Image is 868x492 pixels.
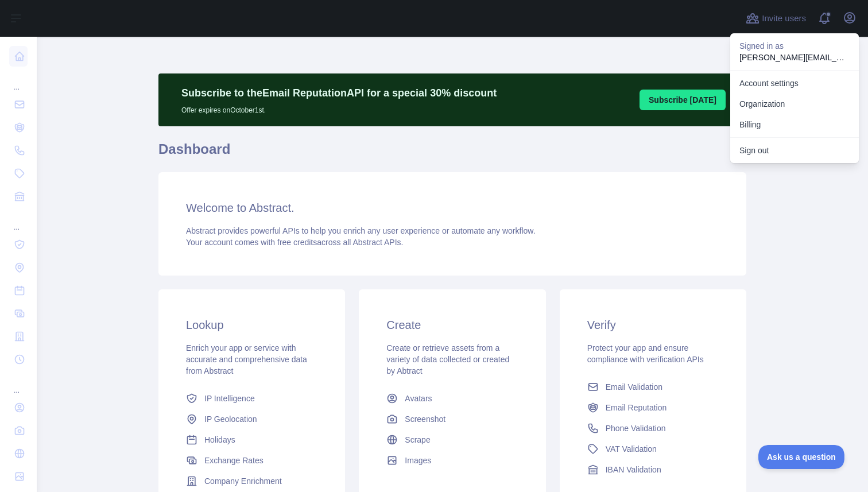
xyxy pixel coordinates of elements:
p: Subscribe to the Email Reputation API for a special 30 % discount [181,85,497,101]
a: Images [382,450,522,471]
span: Email Reputation [606,402,667,413]
span: Exchange Rates [204,455,263,466]
span: Scrape [405,434,430,445]
a: Exchange Rates [181,450,322,471]
span: Enrich your app or service with accurate and comprehensive data from Abstract [186,343,307,375]
span: free credits [277,238,317,247]
a: Scrape [382,429,522,450]
a: Phone Validation [583,418,723,439]
span: Avatars [405,393,432,404]
div: ... [9,209,28,232]
button: Sign out [730,140,859,161]
a: Organization [730,94,859,114]
a: Account settings [730,73,859,94]
button: Subscribe [DATE] [640,90,726,110]
span: IP Geolocation [204,413,257,425]
a: Holidays [181,429,322,450]
a: Email Validation [583,377,723,397]
a: IP Geolocation [181,409,322,429]
a: IP Intelligence [181,388,322,409]
iframe: Toggle Customer Support [758,445,845,469]
span: Screenshot [405,413,445,425]
h3: Lookup [186,317,317,333]
a: Company Enrichment [181,471,322,491]
a: Avatars [382,388,522,409]
span: Phone Validation [606,423,666,434]
p: Signed in as [739,40,850,52]
span: Create or retrieve assets from a variety of data collected or created by Abtract [386,343,509,375]
span: Images [405,455,431,466]
a: IBAN Validation [583,459,723,480]
h3: Create [386,317,518,333]
button: Invite users [743,9,808,28]
h3: Welcome to Abstract. [186,200,719,216]
span: Email Validation [606,381,662,393]
a: VAT Validation [583,439,723,459]
span: Holidays [204,434,235,445]
div: ... [9,69,28,92]
span: VAT Validation [606,443,657,455]
span: Protect your app and ensure compliance with verification APIs [587,343,704,364]
span: Invite users [762,12,806,25]
h1: Dashboard [158,140,746,168]
button: Billing [730,114,859,135]
div: ... [9,372,28,395]
a: Screenshot [382,409,522,429]
span: Your account comes with across all Abstract APIs. [186,238,403,247]
span: IBAN Validation [606,464,661,475]
span: Company Enrichment [204,475,282,487]
a: Email Reputation [583,397,723,418]
span: IP Intelligence [204,393,255,404]
h3: Verify [587,317,719,333]
p: [PERSON_NAME][EMAIL_ADDRESS][DOMAIN_NAME] [739,52,850,63]
p: Offer expires on October 1st. [181,101,497,115]
span: Abstract provides powerful APIs to help you enrich any user experience or automate any workflow. [186,226,536,235]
